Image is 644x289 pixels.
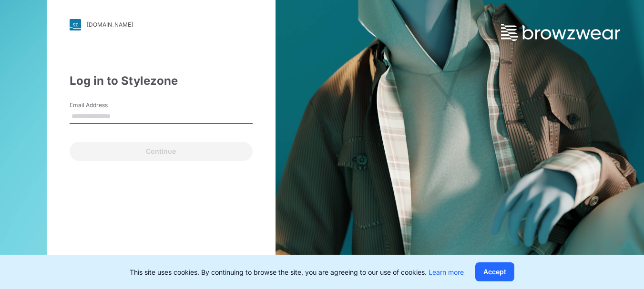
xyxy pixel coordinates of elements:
[70,72,253,90] div: Log in to Stylezone
[70,19,81,30] img: svg+xml;base64,PHN2ZyB3aWR0aD0iMjgiIGhlaWdodD0iMjgiIHZpZXdCb3g9IjAgMCAyOCAyOCIgZmlsbD0ibm9uZSIgeG...
[475,262,514,281] button: Accept
[87,21,133,28] div: [DOMAIN_NAME]
[70,101,136,110] label: Email Address
[130,267,464,277] p: This site uses cookies. By continuing to browse the site, you are agreeing to our use of cookies.
[70,19,253,30] a: [DOMAIN_NAME]
[429,268,464,276] a: Learn more
[501,24,620,41] img: browzwear-logo.73288ffb.svg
